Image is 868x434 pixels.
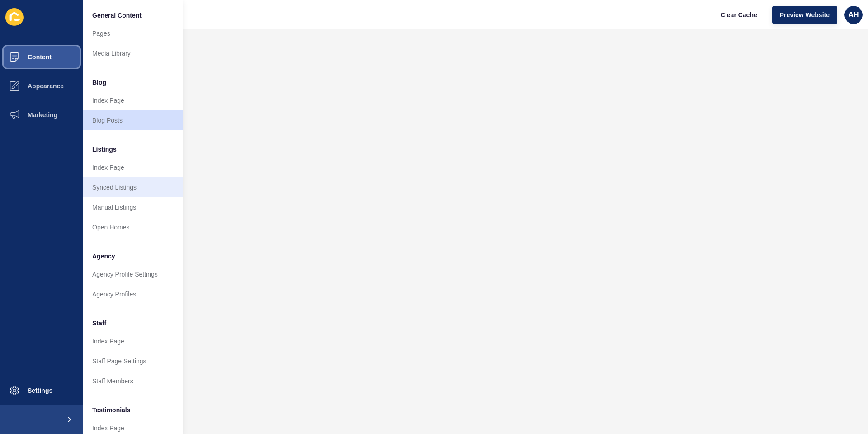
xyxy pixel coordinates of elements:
button: Clear Cache [713,6,765,24]
a: Open Homes [83,217,183,237]
a: Agency Profile Settings [83,264,183,284]
a: Synced Listings [83,177,183,197]
a: Index Page [83,157,183,177]
a: Index Page [83,91,183,110]
span: AH [848,10,859,19]
span: Listings [92,145,117,154]
a: Staff Members [83,371,183,391]
a: Blog Posts [83,110,183,130]
span: General Content [92,11,142,20]
span: Testimonials [92,405,131,415]
span: Agency [92,252,115,261]
a: Agency Profiles [83,284,183,304]
span: Staff [92,319,106,328]
a: Media Library [83,43,183,63]
span: Clear Cache [721,10,757,19]
a: Index Page [83,331,183,351]
a: Manual Listings [83,197,183,217]
span: Preview Website [780,10,830,19]
button: Preview Website [772,6,837,24]
span: Blog [92,78,106,87]
a: Pages [83,24,183,43]
a: Staff Page Settings [83,351,183,371]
